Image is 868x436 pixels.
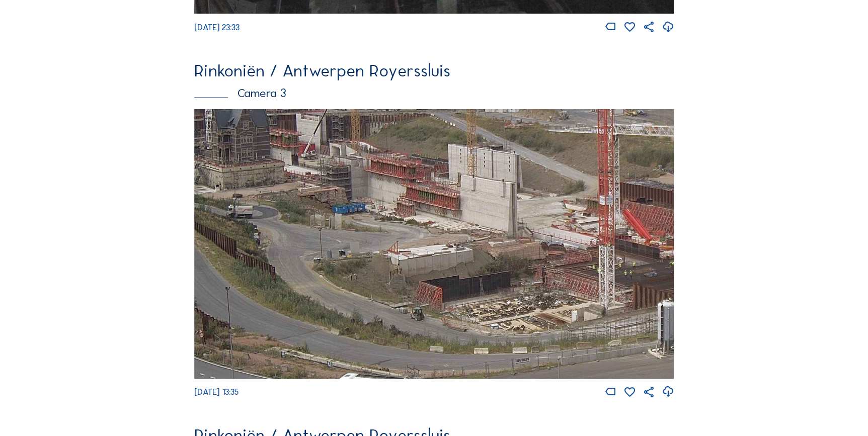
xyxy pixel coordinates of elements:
[194,387,239,397] span: [DATE] 13:35
[194,22,240,32] span: [DATE] 23:33
[194,62,674,79] div: Rinkoniën / Antwerpen Royerssluis
[194,88,674,100] div: Camera 3
[194,109,674,379] img: Image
